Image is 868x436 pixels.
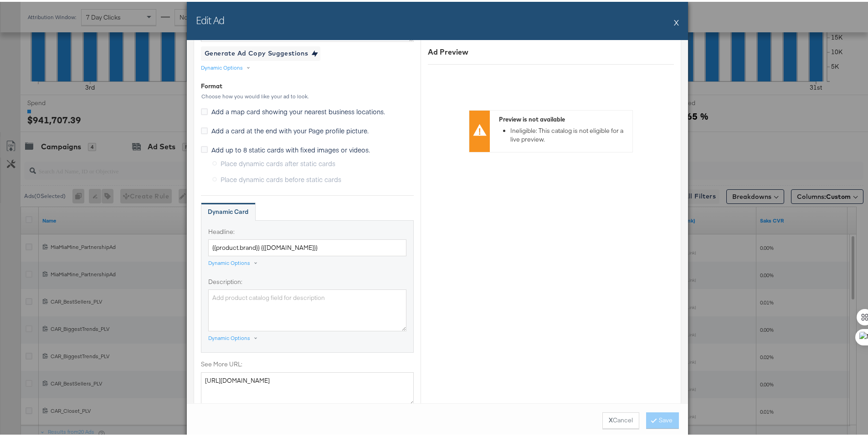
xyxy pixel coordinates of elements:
button: Generate Ad Copy Suggestions [201,45,320,59]
button: X [674,11,679,30]
div: Generate Ad Copy Suggestions [205,46,308,57]
label: See More URL: [201,358,414,367]
label: Headline: [208,226,406,234]
label: Description: [208,276,406,284]
span: Add a map card showing your nearest business locations. [211,105,385,114]
button: XCancel [602,411,639,427]
div: Dynamic Options [208,258,250,265]
div: Dynamic Options [208,333,250,340]
div: Ad Preview [428,45,674,56]
div: Format [201,80,414,89]
input: Add product catalog field for headline [208,238,406,254]
li: Ineligible: This catalog is not eligible for a live preview. [510,125,628,142]
div: Preview is not available [499,113,628,122]
span: Add up to 8 static cards with fixed images or videos. [211,143,370,152]
span: Add a card at the end with your Page profile picture. [211,124,369,133]
h2: Edit Ad [196,11,224,25]
div: Dynamic Options [201,62,243,70]
textarea: [URL][DOMAIN_NAME] [201,370,414,404]
strong: X [609,414,613,423]
div: Dynamic Card [208,206,248,214]
div: Choose how you would like your ad to look. [201,91,414,98]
